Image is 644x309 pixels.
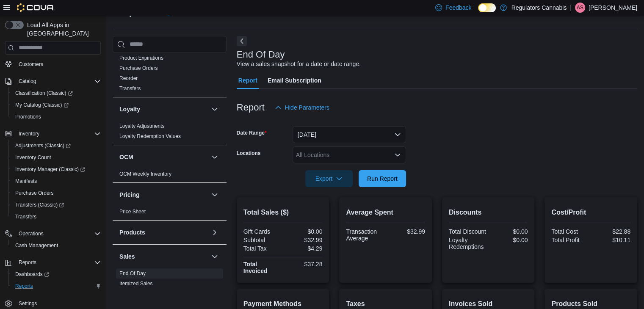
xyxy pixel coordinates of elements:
button: Pricing [119,190,208,199]
div: Transaction Average [346,228,384,242]
div: $0.00 [490,228,528,235]
span: Transfers [12,212,101,222]
button: Promotions [8,111,104,123]
span: Adjustments (Classic) [15,142,71,149]
span: Cash Management [15,242,58,249]
div: $0.00 [490,237,528,243]
span: Transfers (Classic) [15,201,64,208]
div: $22.88 [593,228,630,235]
div: $32.99 [387,228,425,235]
h2: Discounts [449,207,528,218]
span: Operations [19,230,44,237]
button: Operations [15,229,47,239]
span: Transfers [15,213,36,220]
a: My Catalog (Classic) [8,99,104,111]
h3: Loyalty [119,105,140,113]
span: Inventory Manager (Classic) [12,164,101,174]
span: Product Expirations [119,55,163,61]
button: Loyalty [210,104,220,114]
h2: Average Spent [346,207,425,218]
button: Customers [2,58,104,70]
span: Loyalty Redemption Values [119,133,181,140]
span: Settings [19,300,37,307]
span: Manifests [15,178,37,185]
button: Next [237,36,247,46]
a: My Catalog (Classic) [12,100,72,110]
a: OCM Weekly Inventory [119,171,171,177]
button: Reports [8,280,104,292]
span: Reports [15,283,33,290]
div: $32.99 [285,237,322,243]
span: Report [238,72,257,89]
a: Classification (Classic) [12,88,76,98]
p: [PERSON_NAME] [589,3,637,13]
div: $0.00 [285,228,322,235]
div: Pricing [113,207,227,220]
a: Reorder [119,75,138,81]
label: Date Range [237,130,267,136]
div: $37.28 [285,261,322,268]
h2: Total Sales ($) [243,207,323,218]
button: Sales [210,251,220,262]
span: Inventory [15,129,101,139]
div: Gift Cards [243,228,281,235]
span: Loyalty Adjustments [119,123,165,130]
span: Transfers (Classic) [12,200,101,210]
a: Transfers [119,86,141,91]
button: Export [305,170,353,187]
a: Purchase Orders [12,188,57,198]
a: Inventory Manager (Classic) [8,163,104,175]
div: Subtotal [243,237,281,243]
div: Ashley Smith [575,3,585,13]
span: Reports [12,281,101,291]
a: End Of Day [119,270,146,276]
span: Reorder [119,75,138,82]
p: Regulators Cannabis [511,3,567,13]
span: Inventory [19,130,39,137]
span: Transfers [119,85,141,92]
div: OCM [113,169,227,182]
a: Cash Management [12,240,61,251]
button: OCM [210,152,220,162]
h3: Pricing [119,190,139,199]
a: Dashboards [8,268,104,280]
span: Inventory Count [12,152,101,163]
button: OCM [119,153,208,161]
button: Sales [119,252,208,261]
span: Promotions [15,113,41,120]
span: Promotions [12,112,101,122]
button: Products [119,228,208,237]
button: Inventory Count [8,152,104,163]
span: End Of Day [119,270,146,277]
button: Transfers [8,211,104,223]
span: Manifests [12,176,101,186]
div: Loyalty Redemptions [449,237,486,250]
span: Load All Apps in [GEOGRAPHIC_DATA] [24,21,101,38]
span: Catalog [15,76,101,86]
h3: End Of Day [237,50,285,60]
h3: Sales [119,252,135,261]
div: Total Profit [551,237,589,243]
span: Reports [19,259,36,266]
p: | [570,3,572,13]
h2: Invoices Sold [449,299,528,309]
div: Total Cost [551,228,589,235]
span: Adjustments (Classic) [12,141,101,151]
label: Locations [237,150,261,157]
span: Export [310,170,348,187]
span: Customers [15,59,101,69]
h2: Products Sold [551,299,630,309]
span: Dashboards [15,271,49,278]
a: Settings [15,298,40,309]
button: Hide Parameters [271,99,333,116]
a: Transfers (Classic) [8,199,104,211]
a: Loyalty Adjustments [119,123,165,129]
div: View a sales snapshot for a date or date range. [237,60,361,69]
span: AS [577,3,583,13]
button: Manifests [8,175,104,187]
button: Run Report [359,170,406,187]
span: Settings [15,298,101,309]
span: Purchase Orders [15,190,54,196]
a: Reports [12,281,36,291]
a: Adjustments (Classic) [8,140,104,152]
